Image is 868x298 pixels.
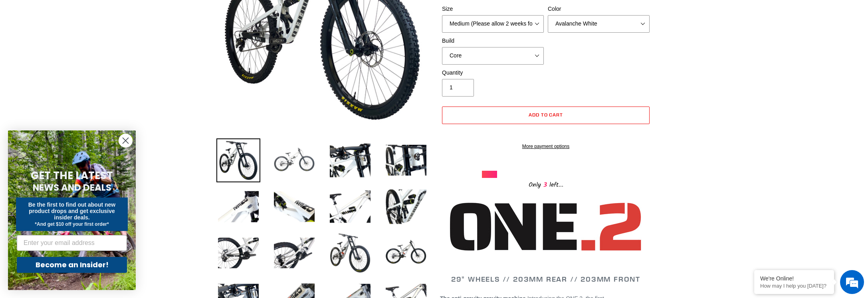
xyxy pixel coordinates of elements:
label: Quantity [442,69,544,77]
img: Load image into Gallery viewer, ONE.2 DH - Complete Bike [216,231,260,275]
p: How may I help you today? [760,283,828,289]
div: Only left... [482,178,610,190]
img: Load image into Gallery viewer, ONE.2 DH - Complete Bike [384,185,428,229]
img: Load image into Gallery viewer, ONE.2 DH - Complete Bike [216,138,260,182]
img: Load image into Gallery viewer, ONE.2 DH - Complete Bike [328,138,372,182]
div: We're Online! [760,275,828,282]
span: *And get $10 off your first order* [35,221,109,227]
span: Add to cart [529,112,563,118]
img: Load image into Gallery viewer, ONE.2 DH - Complete Bike [384,231,428,275]
span: NEWS AND DEALS [33,181,111,194]
img: Load image into Gallery viewer, ONE.2 DH - Complete Bike [328,185,372,229]
input: Enter your email address [17,235,127,251]
img: Load image into Gallery viewer, ONE.2 DH - Complete Bike [328,231,372,275]
img: Load image into Gallery viewer, ONE.2 DH - Complete Bike [272,185,316,229]
img: Load image into Gallery viewer, ONE.2 DH - Complete Bike [384,138,428,182]
button: Close dialog [119,134,133,148]
button: Add to cart [442,107,650,124]
label: Build [442,37,544,45]
span: 29" WHEELS // 203MM REAR // 203MM FRONT [451,274,640,284]
span: 3 [541,180,549,190]
button: Become an Insider! [17,257,127,273]
span: GET THE LATEST [31,168,113,183]
img: Load image into Gallery viewer, ONE.2 DH - Complete Bike [272,138,316,182]
img: Load image into Gallery viewer, ONE.2 DH - Complete Bike [216,185,260,229]
img: Load image into Gallery viewer, ONE.2 DH - Complete Bike [272,231,316,275]
label: Size [442,5,544,13]
label: Color [548,5,650,13]
a: More payment options [442,143,650,150]
span: Be the first to find out about new product drops and get exclusive insider deals. [28,201,116,221]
